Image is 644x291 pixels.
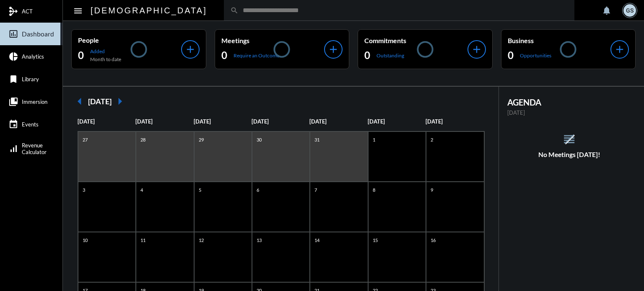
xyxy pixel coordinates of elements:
[197,186,203,193] p: 5
[252,118,309,125] p: [DATE]
[371,186,377,193] p: 8
[194,118,252,125] p: [DATE]
[8,52,18,62] mat-icon: pie_chart
[88,97,112,106] h2: [DATE]
[428,237,438,244] p: 16
[22,53,44,60] span: Analytics
[368,118,426,125] p: [DATE]
[197,237,206,244] p: 12
[22,121,39,128] span: Events
[78,118,135,125] p: [DATE]
[254,237,264,244] p: 13
[91,4,207,17] h2: [DEMOGRAPHIC_DATA]
[507,109,632,116] p: [DATE]
[8,97,18,107] mat-icon: collections_bookmark
[80,237,90,244] p: 10
[562,132,576,146] mat-icon: reorder
[22,142,47,155] span: Revenue Calculator
[73,6,83,16] mat-icon: Side nav toggle icon
[8,144,18,154] mat-icon: signal_cellular_alt
[312,237,322,244] p: 14
[8,29,18,39] mat-icon: insert_chart_outlined
[22,30,54,38] span: Dashboard
[371,136,377,143] p: 1
[8,6,18,16] mat-icon: mediation
[112,93,128,110] mat-icon: arrow_right
[623,4,636,17] div: GS
[312,186,319,193] p: 7
[8,119,18,129] mat-icon: event
[428,186,435,193] p: 9
[254,136,264,143] p: 30
[138,237,148,244] p: 11
[135,118,193,125] p: [DATE]
[70,2,86,19] button: Toggle sidenav
[309,118,367,125] p: [DATE]
[8,74,18,84] mat-icon: bookmark
[499,151,640,158] h5: No Meetings [DATE]!
[230,6,239,15] mat-icon: search
[22,76,39,82] span: Library
[426,118,483,125] p: [DATE]
[138,186,145,193] p: 4
[197,136,206,143] p: 29
[371,237,380,244] p: 15
[312,136,322,143] p: 31
[80,136,90,143] p: 27
[602,5,612,15] mat-icon: notifications
[254,186,261,193] p: 6
[22,8,33,15] span: ACT
[80,186,87,193] p: 3
[507,97,632,107] h2: AGENDA
[138,136,148,143] p: 28
[71,93,88,110] mat-icon: arrow_left
[428,136,435,143] p: 2
[22,98,47,105] span: Immersion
